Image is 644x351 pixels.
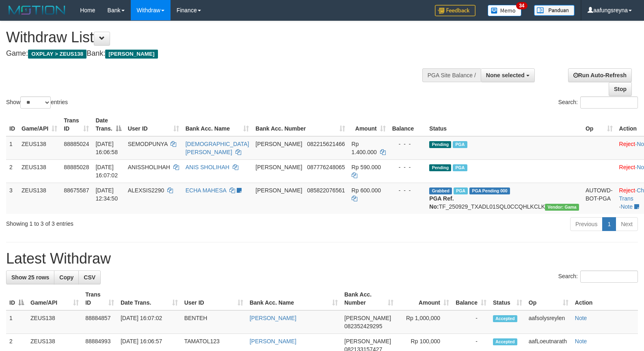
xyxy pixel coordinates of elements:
[6,50,421,58] h4: Game: Bank:
[602,217,616,231] a: 1
[18,183,61,214] td: ZEUS138
[186,141,249,155] a: [DEMOGRAPHIC_DATA][PERSON_NAME]
[558,270,638,283] label: Search:
[352,164,381,170] span: Rp 590.000
[341,287,397,310] th: Bank Acc. Number: activate to sort column ascending
[246,287,341,310] th: Bank Acc. Name: activate to sort column ascending
[619,187,635,194] a: Reject
[6,310,27,334] td: 1
[186,164,229,170] a: ANIS SHOLIHAH
[6,287,27,310] th: ID: activate to sort column descending
[181,287,246,310] th: User ID: activate to sort column ascending
[11,274,49,281] span: Show 25 rows
[490,287,525,310] th: Status: activate to sort column ascending
[426,113,582,136] th: Status
[620,203,633,210] a: Note
[493,315,517,322] span: Accepted
[95,187,118,202] span: [DATE] 12:34:50
[582,113,616,136] th: Op: activate to sort column ascending
[469,187,510,194] span: PGA Pending
[429,195,454,210] b: PGA Ref. No:
[572,287,638,310] th: Action
[516,2,527,9] span: 34
[525,287,572,310] th: Op: activate to sort column ascending
[59,274,73,281] span: Copy
[64,164,89,170] span: 88885028
[454,187,468,194] span: Marked by aafpengsreynich
[392,140,423,148] div: - - -
[429,187,452,194] span: Grabbed
[619,141,635,147] a: Reject
[125,113,182,136] th: User ID: activate to sort column ascending
[344,315,391,321] span: [PERSON_NAME]
[568,68,632,82] a: Run Auto-Refresh
[609,82,632,96] a: Stop
[255,187,302,194] span: [PERSON_NAME]
[389,113,426,136] th: Balance
[344,338,391,344] span: [PERSON_NAME]
[453,164,467,171] span: Marked by aafsolysreylen
[307,164,345,170] span: Copy 087776248065 to clipboard
[252,113,348,136] th: Bank Acc. Number: activate to sort column ascending
[429,164,451,171] span: Pending
[435,5,475,16] img: Feedback.jpg
[128,141,168,147] span: SEMODPUNYA
[307,141,345,147] span: Copy 082215621466 to clipboard
[580,270,638,283] input: Search:
[619,164,635,170] a: Reject
[534,5,575,16] img: panduan.png
[64,187,89,194] span: 88675587
[452,287,490,310] th: Balance: activate to sort column ascending
[422,68,481,82] div: PGA Site Balance /
[6,96,68,109] label: Show entries
[255,141,302,147] span: [PERSON_NAME]
[616,217,638,231] a: Next
[6,4,68,16] img: MOTION_logo.png
[84,274,95,281] span: CSV
[18,113,61,136] th: Game/API: activate to sort column ascending
[82,310,117,334] td: 88884857
[250,315,296,321] a: [PERSON_NAME]
[397,287,452,310] th: Amount: activate to sort column ascending
[95,141,118,155] span: [DATE] 16:06:58
[6,216,262,228] div: Showing 1 to 3 of 3 entries
[82,287,117,310] th: Trans ID: activate to sort column ascending
[250,338,296,344] a: [PERSON_NAME]
[6,113,18,136] th: ID
[348,113,389,136] th: Amount: activate to sort column ascending
[481,68,535,82] button: None selected
[28,50,86,59] span: OXPLAY > ZEUS138
[452,310,490,334] td: -
[61,113,92,136] th: Trans ID: activate to sort column ascending
[27,287,82,310] th: Game/API: activate to sort column ascending
[128,187,164,194] span: ALEXSIS2290
[397,310,452,334] td: Rp 1,000,000
[117,287,181,310] th: Date Trans.: activate to sort column ascending
[128,164,170,170] span: ANISSHOLIHAH
[182,113,253,136] th: Bank Acc. Name: activate to sort column ascending
[20,96,51,109] select: Showentries
[426,183,582,214] td: TF_250929_TXADL01SQL0CCQHLKCLK
[92,113,124,136] th: Date Trans.: activate to sort column descending
[580,96,638,109] input: Search:
[6,159,18,183] td: 2
[6,136,18,160] td: 1
[493,338,517,345] span: Accepted
[486,72,525,78] span: None selected
[255,164,302,170] span: [PERSON_NAME]
[392,163,423,171] div: - - -
[525,310,572,334] td: aafsolysreylen
[453,141,467,148] span: Marked by aafsolysreylen
[6,183,18,214] td: 3
[6,270,54,284] a: Show 25 rows
[27,310,82,334] td: ZEUS138
[392,186,423,194] div: - - -
[54,270,79,284] a: Copy
[575,338,587,344] a: Note
[105,50,158,59] span: [PERSON_NAME]
[352,141,377,155] span: Rp 1.400.000
[570,217,603,231] a: Previous
[6,29,421,46] h1: Withdraw List
[575,315,587,321] a: Note
[95,164,118,179] span: [DATE] 16:07:02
